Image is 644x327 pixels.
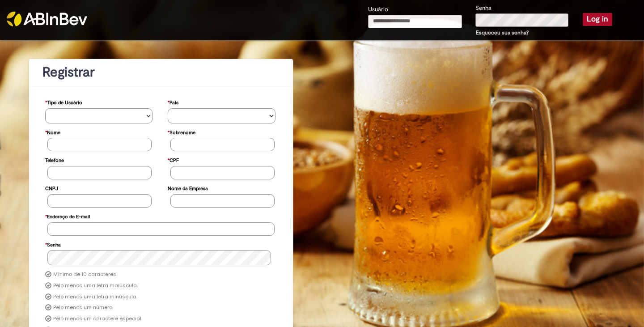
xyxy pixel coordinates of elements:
[53,304,113,311] label: Pelo menos um número.
[476,29,529,36] a: Esqueceu sua senha?
[475,4,491,13] label: Senha
[53,315,142,323] label: Pelo menos um caractere especial.
[45,153,64,166] label: Telefone
[45,209,90,222] label: Endereço de E-mail
[168,181,208,194] label: Nome da Empresa
[53,282,138,289] label: Pelo menos uma letra maiúscula.
[53,271,117,278] label: Mínimo de 10 caracteres.
[53,293,137,301] label: Pelo menos uma letra minúscula.
[45,125,60,138] label: Nome
[42,65,280,80] h1: Registrar
[45,238,61,251] label: Senha
[168,153,179,166] label: CPF
[45,181,58,194] label: CNPJ
[168,95,178,108] label: País
[583,13,612,25] button: Log in
[45,95,82,108] label: Tipo de Usuário
[7,12,87,26] img: ABInbev-white.png
[168,125,195,138] label: Sobrenome
[368,5,388,14] label: Usuário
